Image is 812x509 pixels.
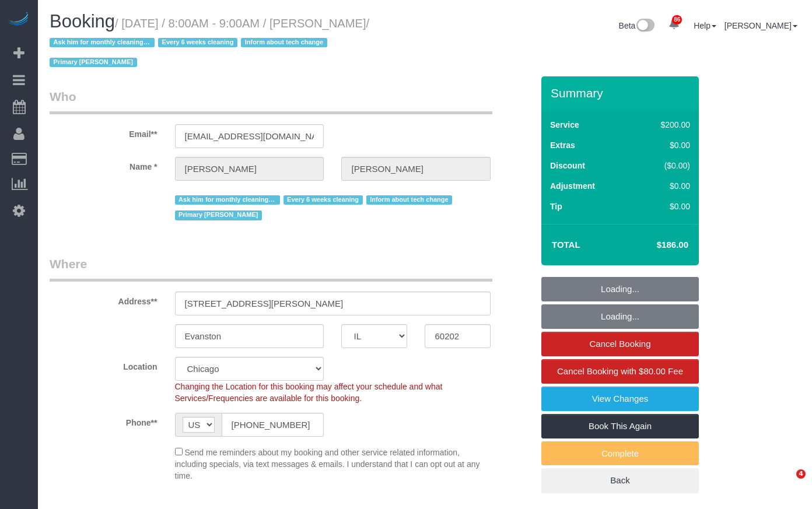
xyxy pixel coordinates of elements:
a: Help [694,21,716,30]
span: Ask him for monthly cleaning date before scheduling [175,195,280,205]
img: New interface [635,19,654,34]
a: Book This Again [541,414,699,438]
span: Primary [PERSON_NAME] [175,210,262,220]
span: Primary [PERSON_NAME] [50,58,137,67]
iframe: Intercom live chat [772,469,800,497]
label: Tip [550,201,562,212]
a: Cancel Booking with $80.00 Fee [541,359,699,384]
span: 86 [672,15,682,24]
a: Beta [619,21,655,30]
a: Back [541,468,699,493]
a: 86 [663,12,685,37]
a: View Changes [541,387,699,411]
label: Extras [550,139,575,151]
a: Cancel Booking [541,332,699,356]
input: First Name** [175,157,324,181]
small: / [DATE] / 8:00AM - 9:00AM / [PERSON_NAME] [50,17,369,69]
div: $0.00 [636,201,690,212]
legend: Who [50,88,492,114]
label: Service [550,119,579,131]
h4: $186.00 [622,240,688,250]
h3: Summary [551,86,693,100]
label: Adjustment [550,180,595,192]
label: Discount [550,160,585,171]
span: / [50,17,369,69]
span: Every 6 weeks cleaning [283,195,363,205]
div: $200.00 [636,119,690,131]
div: $0.00 [636,180,690,192]
img: Automaid Logo [7,12,30,28]
span: Every 6 weeks cleaning [158,38,237,47]
input: Zip Code** [425,324,491,348]
strong: Total [552,240,580,250]
div: $0.00 [636,139,690,151]
legend: Where [50,255,492,282]
label: Name * [41,157,166,173]
a: [PERSON_NAME] [724,21,797,30]
span: Inform about tech change [241,38,327,47]
label: Location [41,357,166,373]
span: 4 [796,469,806,479]
input: Last Name* [341,157,491,181]
span: Send me reminders about my booking and other service related information, including specials, via... [175,448,480,480]
span: Ask him for monthly cleaning date before scheduling [50,38,155,47]
div: ($0.00) [636,160,690,171]
span: Inform about tech change [366,195,453,205]
span: Cancel Booking with $80.00 Fee [557,366,683,376]
span: Booking [50,11,115,31]
span: Changing the Location for this booking may affect your schedule and what Services/Frequencies are... [175,382,443,403]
